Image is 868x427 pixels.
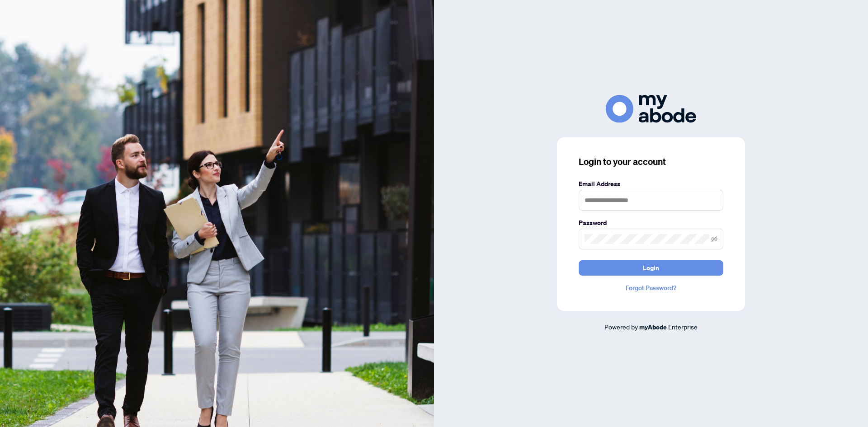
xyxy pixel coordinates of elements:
img: ma-logo [606,95,696,122]
span: Enterprise [668,323,698,331]
label: Email Address [579,179,723,189]
span: Powered by [604,323,638,331]
a: Forgot Password? [579,283,723,293]
a: myAbode [639,322,667,332]
label: Password [579,218,723,228]
button: Login [579,260,723,276]
span: Login [643,261,659,275]
span: eye-invisible [711,236,717,242]
h3: Login to your account [579,155,723,168]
